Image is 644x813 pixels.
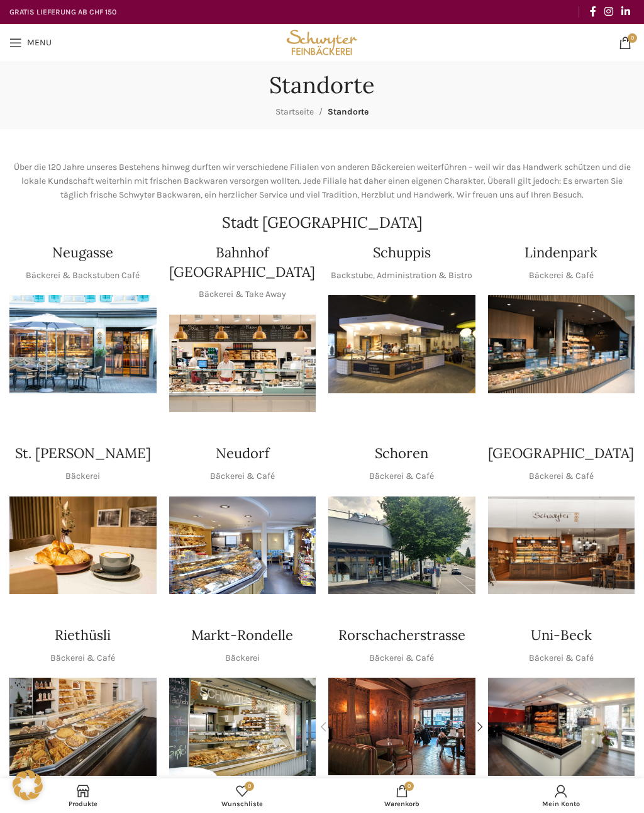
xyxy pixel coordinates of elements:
span: Mein Konto [488,800,635,808]
img: Rorschacherstrasse [328,678,475,775]
p: Bäckerei [225,651,260,665]
h4: Uni-Beck [531,625,592,645]
a: Instagram social link [600,2,617,21]
h4: St. [PERSON_NAME] [15,444,151,463]
div: 1 / 1 [169,678,316,776]
h4: Riethüsli [55,625,111,645]
div: Next slide [468,714,493,739]
div: 1 / 1 [9,295,157,393]
div: 1 / 1 [169,315,316,413]
h4: Neugasse [52,243,113,262]
span: Warenkorb [328,800,475,808]
img: schwyter-23 [9,496,157,595]
div: 1 / 1 [488,496,635,595]
a: Open mobile menu [3,30,58,55]
a: Startseite [275,106,314,117]
img: 150130-Schwyter-013 [328,295,475,393]
p: Bäckerei & Café [369,469,434,483]
p: Bäckerei & Take Away [199,288,286,301]
h4: [GEOGRAPHIC_DATA] [488,444,634,463]
span: 0 [404,782,414,791]
p: Bäckerei & Café [529,651,594,665]
img: Neudorf_1 [169,496,316,595]
strong: GRATIS LIEFERUNG AB CHF 150 [9,8,116,16]
img: Schwyter-1800x900 [488,496,635,595]
a: 0 Wunschliste [163,782,323,810]
span: Produkte [9,800,157,808]
h4: Rorschacherstrasse [338,625,465,645]
div: My cart [322,782,482,810]
h4: Schoren [375,444,428,463]
span: 0 [245,782,254,791]
h4: Lindenpark [525,243,597,262]
img: 0842cc03-b884-43c1-a0c9-0889ef9087d6 copy [328,496,475,595]
img: Rondelle_1 [169,678,316,776]
a: Facebook social link [586,2,600,21]
h1: Standorte [269,72,375,99]
a: Mein Konto [482,782,641,810]
a: 0 Warenkorb [322,782,482,810]
span: 0 [628,33,637,43]
div: 1 / 1 [488,678,635,775]
span: Menu [27,38,52,47]
a: Produkte [3,782,163,810]
p: Bäckerei [65,469,100,483]
h4: Bahnhof [GEOGRAPHIC_DATA] [169,243,316,282]
p: Bäckerei & Café [529,269,594,283]
h4: Schuppis [373,243,431,262]
img: Riethüsli-2 [9,678,157,776]
img: Bäckerei Schwyter [284,24,361,62]
div: Previous slide [311,714,336,739]
a: Linkedin social link [618,2,635,21]
p: Bäckerei & Café [369,651,434,665]
h4: Markt-Rondelle [191,625,293,645]
img: rechts_09-1 [488,678,635,775]
p: Bäckerei & Café [210,469,275,483]
div: 1 / 1 [328,496,475,595]
img: Neugasse [9,295,157,393]
img: 017-e1571925257345 [488,295,635,393]
h4: Neudorf [216,444,269,463]
div: Meine Wunschliste [163,782,323,810]
p: Bäckerei & Café [529,469,594,483]
p: Bäckerei & Backstuben Café [26,269,140,283]
span: Standorte [328,106,369,117]
span: Wunschliste [169,800,316,808]
p: Bäckerei & Café [50,651,115,665]
div: 1 / 1 [9,496,157,595]
a: Site logo [284,36,361,47]
div: 1 / 1 [328,295,475,393]
div: 1 / 1 [169,496,316,595]
p: Über die 120 Jahre unseres Bestehens hinweg durften wir verschiedene Filialen von anderen Bäckere... [9,160,635,203]
h2: Stadt [GEOGRAPHIC_DATA] [9,215,635,230]
div: 1 / 1 [488,295,635,393]
a: 0 [613,30,638,55]
div: 1 / 2 [328,678,475,775]
div: 1 / 1 [9,678,157,776]
p: Backstube, Administration & Bistro [331,269,472,283]
img: Bahnhof St. Gallen [169,315,316,413]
